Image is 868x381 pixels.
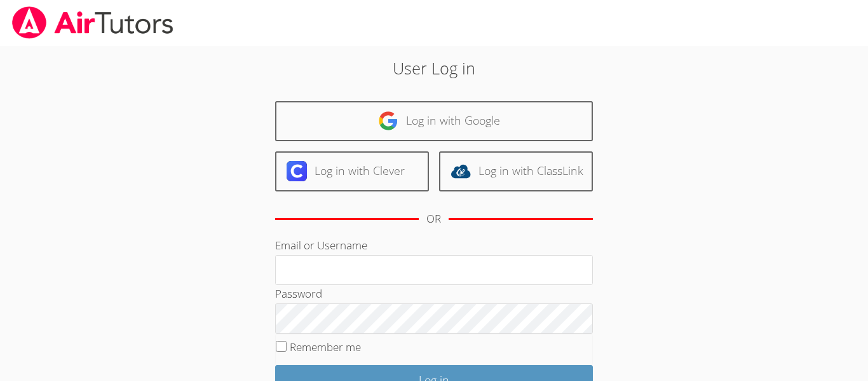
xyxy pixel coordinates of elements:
label: Remember me [290,340,361,354]
img: airtutors_banner-c4298cdbf04f3fff15de1276eac7730deb9818008684d7c2e4769d2f7ddbe033.png [11,6,175,39]
img: google-logo-50288ca7cdecda66e5e0955fdab243c47b7ad437acaf1139b6f446037453330a.svg [378,111,398,131]
img: clever-logo-6eab21bc6e7a338710f1a6ff85c0baf02591cd810cc4098c63d3a4b26e2feb20.svg [287,161,307,181]
img: classlink-logo-d6bb404cc1216ec64c9a2012d9dc4662098be43eaf13dc465df04b49fa7ab582.svg [451,161,471,181]
a: Log in with Google [275,101,593,141]
a: Log in with Clever [275,151,429,191]
div: OR [426,210,441,228]
h2: User Log in [200,56,668,80]
label: Password [275,286,322,301]
a: Log in with ClassLink [439,151,593,191]
label: Email or Username [275,238,367,253]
